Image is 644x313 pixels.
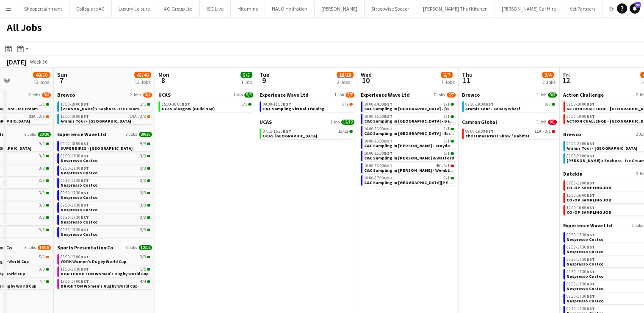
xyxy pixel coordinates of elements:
button: ISG Live [200,0,231,17]
button: Shoppertainment [17,0,69,17]
button: HALO Hydration [265,0,315,17]
span: 93 [635,2,641,8]
button: [PERSON_NAME] Thai Kitchen [416,0,495,17]
button: [PERSON_NAME] Car Hire [495,0,563,17]
button: Streetwise Soccer [365,0,416,17]
button: Collegiate AC [69,0,112,17]
span: Week 36 [28,59,49,65]
button: AO Group Ltd [157,0,200,17]
div: [DATE] [7,58,26,66]
button: Hitamins [231,0,265,17]
button: Vet Partners [563,0,603,17]
button: [PERSON_NAME] [315,0,365,17]
button: Luxury Leisure [112,0,157,17]
a: 93 [630,3,640,14]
